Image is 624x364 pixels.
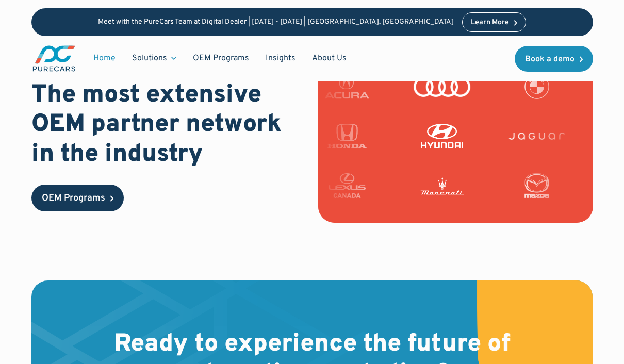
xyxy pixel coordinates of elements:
a: OEM Programs [31,185,124,211]
div: OEM Programs [42,194,105,203]
a: Learn More [462,12,526,32]
a: OEM Programs [185,48,257,68]
img: Audi [446,74,503,99]
img: purecars logo [31,44,77,73]
a: Home [85,48,124,68]
img: Lexus Canada [347,173,404,198]
img: Maserati [441,173,499,198]
img: Jaguar [504,124,562,148]
div: Book a demo [525,55,574,63]
a: Book a demo [515,46,593,72]
div: Solutions [132,53,167,64]
h2: The most extensive OEM partner network in the industry [31,81,306,170]
a: Insights [257,48,304,68]
a: main [31,44,77,73]
div: Learn More [471,19,509,26]
a: About Us [304,48,355,68]
img: Hyundai [409,124,467,148]
img: Acura [351,74,408,99]
div: Solutions [124,48,185,68]
p: Meet with the PureCars Team at Digital Dealer | [DATE] - [DATE] | [GEOGRAPHIC_DATA], [GEOGRAPHIC_... [98,18,454,27]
